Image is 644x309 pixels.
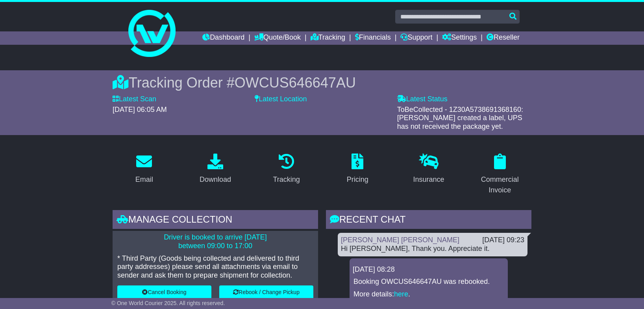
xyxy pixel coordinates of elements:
[468,151,531,198] a: Commercial Invoice
[117,285,211,299] button: Cancel Booking
[353,278,504,286] p: Booking OWCUS646647AU was rebooked.
[202,31,244,45] a: Dashboard
[408,151,449,188] a: Insurance
[194,151,236,188] a: Download
[117,233,313,250] p: Driver is booked to arrive [DATE] between 09:00 to 17:00
[355,31,391,45] a: Financials
[400,31,432,45] a: Support
[235,75,356,91] span: OWCUS646647AU
[255,95,307,104] label: Latest Location
[326,210,531,231] div: RECENT CHAT
[113,95,156,104] label: Latest Scan
[219,285,313,299] button: Rebook / Change Pickup
[473,174,526,196] div: Commercial Invoice
[397,95,448,104] label: Latest Status
[341,245,524,253] div: Hi [PERSON_NAME], Thank you. Appreciate it.
[397,106,523,130] span: ToBeCollected - 1Z30A5738691368160: [PERSON_NAME] created a label, UPS has not received the packa...
[487,31,520,45] a: Reseller
[347,174,368,185] div: Pricing
[117,254,313,280] p: * Third Party (Goods being collected and delivered to third party addresses) please send all atta...
[353,290,504,299] p: More details: .
[113,210,318,231] div: Manage collection
[341,236,459,244] a: [PERSON_NAME] [PERSON_NAME]
[111,300,225,306] span: © One World Courier 2025. All rights reserved.
[342,151,374,188] a: Pricing
[135,174,153,185] div: Email
[394,290,408,298] a: here
[311,31,345,45] a: Tracking
[268,151,305,188] a: Tracking
[200,174,231,185] div: Download
[273,174,300,185] div: Tracking
[113,106,167,113] span: [DATE] 06:05 AM
[130,151,158,188] a: Email
[442,31,477,45] a: Settings
[113,74,531,91] div: Tracking Order #
[254,31,301,45] a: Quote/Book
[482,236,524,245] div: [DATE] 09:23
[413,174,444,185] div: Insurance
[353,265,505,274] div: [DATE] 08:28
